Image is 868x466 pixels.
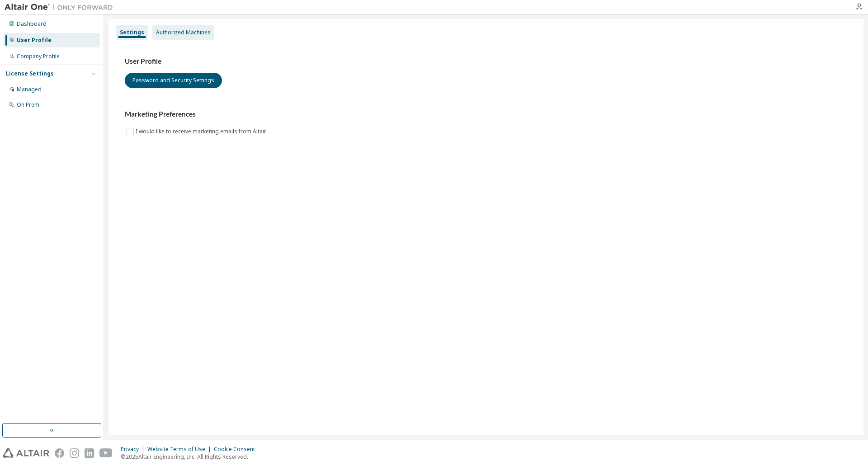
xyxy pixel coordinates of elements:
[17,86,42,93] div: Managed
[85,448,94,458] img: linkedin.svg
[70,448,79,458] img: instagram.svg
[17,101,39,108] div: On Prem
[156,29,211,36] div: Authorized Machines
[3,448,49,458] img: altair_logo.svg
[125,73,222,88] button: Password and Security Settings
[6,70,54,77] div: License Settings
[125,57,847,66] h3: User Profile
[17,20,47,28] div: Dashboard
[120,29,144,36] div: Settings
[55,448,64,458] img: facebook.svg
[214,446,260,453] div: Cookie Consent
[99,448,113,458] img: youtube.svg
[17,53,60,60] div: Company Profile
[125,110,847,119] h3: Marketing Preferences
[5,3,118,12] img: Altair One
[136,126,268,137] label: I would like to receive marketing emails from Altair
[121,446,147,453] div: Privacy
[17,37,52,44] div: User Profile
[121,453,260,461] p: © 2025 Altair Engineering, Inc. All Rights Reserved.
[147,446,214,453] div: Website Terms of Use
